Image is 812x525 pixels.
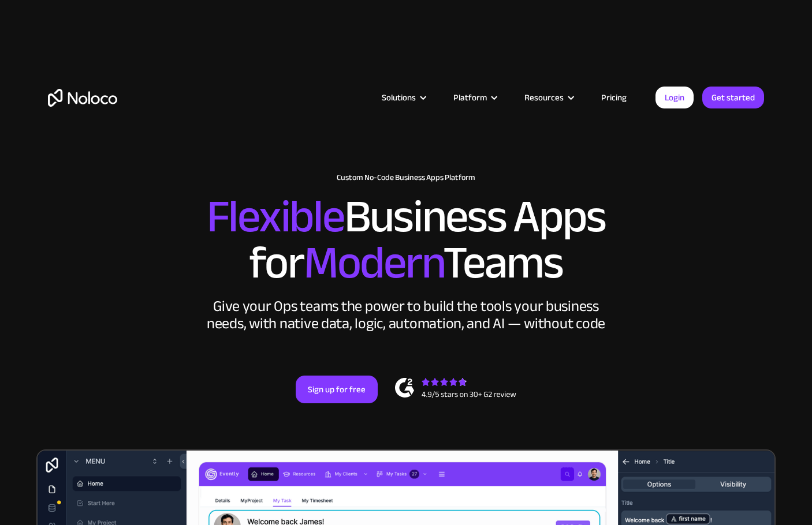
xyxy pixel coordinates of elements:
[453,90,487,105] div: Platform
[207,174,344,260] span: Flexible
[702,87,764,108] a: Get started
[587,90,641,105] a: Pricing
[48,173,764,182] h1: Custom No-Code Business Apps Platform
[48,194,764,286] h2: Business Apps for Teams
[204,298,608,332] div: Give your Ops teams the power to build the tools your business needs, with native data, logic, au...
[524,90,564,105] div: Resources
[439,90,510,105] div: Platform
[367,90,439,105] div: Solutions
[655,87,694,108] a: Login
[382,90,416,105] div: Solutions
[304,220,443,306] span: Modern
[48,89,117,107] a: home
[510,90,587,105] div: Resources
[296,376,378,403] a: Sign up for free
